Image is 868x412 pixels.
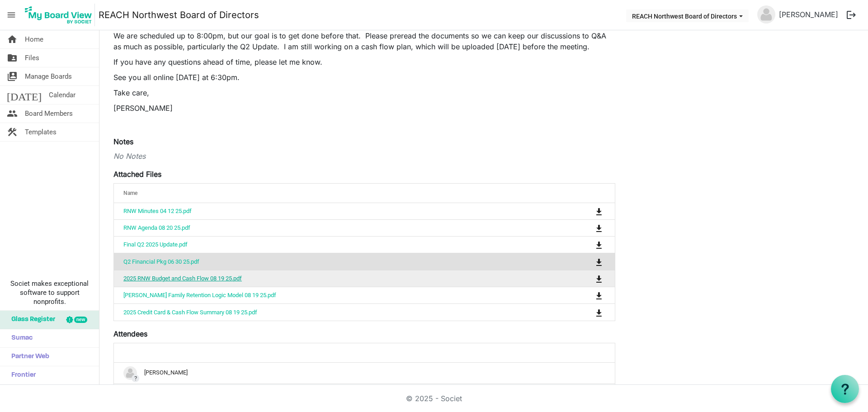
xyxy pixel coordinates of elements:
[114,219,558,236] td: RNW Agenda 08 20 25.pdf is template cell column header Name
[114,203,558,219] td: RNW Minutes 04 12 25.pdf is template cell column header Name
[593,222,605,234] button: Download
[757,5,775,24] img: no-profile-picture.svg
[22,4,99,26] a: My Board View Logo
[593,306,605,318] button: Download
[558,236,615,253] td: is Command column column header
[49,86,75,104] span: Calendar
[558,270,615,287] td: is Command column column header
[593,205,605,218] button: Download
[123,241,188,248] a: Final Q2 2025 Update.pdf
[558,203,615,219] td: is Command column column header
[7,366,36,384] span: Frontier
[123,208,192,214] a: RNW Minutes 04 12 25.pdf
[593,272,605,285] button: Download
[114,236,558,253] td: Final Q2 2025 Update.pdf is template cell column header Name
[25,67,72,85] span: Manage Boards
[593,238,605,251] button: Download
[123,366,137,380] img: no-profile-picture.svg
[113,136,133,147] label: Notes
[7,311,55,329] span: Glass Register
[25,30,43,48] span: Home
[7,329,33,347] span: Sumac
[25,104,73,123] span: Board Members
[113,328,147,339] label: Attendees
[7,49,18,67] span: folder_shared
[123,292,276,298] a: [PERSON_NAME] Family Retention Logic Model 08 19 25.pdf
[4,279,95,306] span: Societ makes exceptional software to support nonprofits.
[114,253,558,270] td: Q2 Financial Pkg 06 30 25.pdf is template cell column header Name
[7,104,18,123] span: people
[113,103,615,114] p: [PERSON_NAME]
[123,309,257,316] a: 2025 Credit Card & Cash Flow Summary 08 19 25.pdf
[7,86,42,104] span: [DATE]
[3,6,20,24] span: menu
[123,366,605,380] div: [PERSON_NAME]
[113,151,615,161] div: No Notes
[22,4,95,26] img: My Board View Logo
[123,224,190,231] a: RNW Agenda 08 20 25.pdf
[593,255,605,268] button: Download
[114,270,558,287] td: 2025 RNW Budget and Cash Flow 08 19 25.pdf is template cell column header Name
[558,219,615,236] td: is Command column column header
[113,87,615,98] p: Take care,
[114,363,615,384] td: ?Darci Goodrich is template cell column header
[558,303,615,320] td: is Command column column header
[123,275,242,282] a: 2025 RNW Budget and Cash Flow 08 19 25.pdf
[775,5,842,24] a: [PERSON_NAME]
[123,190,137,196] span: Name
[842,5,861,24] button: logout
[113,169,161,180] label: Attached Files
[626,9,749,22] button: REACH Northwest Board of Directors dropdownbutton
[7,123,18,141] span: construction
[123,258,199,265] a: Q2 Financial Pkg 06 30 25.pdf
[7,67,18,85] span: switch_account
[25,123,57,141] span: Templates
[7,30,18,48] span: home
[132,374,139,382] span: ?
[99,6,259,24] a: REACH Northwest Board of Directors
[114,287,558,303] td: Foster Family Retention Logic Model 08 19 25.pdf is template cell column header Name
[113,72,615,83] p: See you all online [DATE] at 6:30pm.
[113,30,615,52] p: We are scheduled up to 8:00pm, but our goal is to get done before that. Please preread the docume...
[7,348,49,366] span: Partner Web
[558,287,615,303] td: is Command column column header
[593,289,605,302] button: Download
[74,317,87,323] div: new
[25,49,39,67] span: Files
[114,303,558,320] td: 2025 Credit Card & Cash Flow Summary 08 19 25.pdf is template cell column header Name
[558,253,615,270] td: is Command column column header
[114,384,615,405] td: ?Emily Cunningham is template cell column header
[406,394,462,403] a: © 2025 - Societ
[113,57,615,67] p: If you have any questions ahead of time, please let me know.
